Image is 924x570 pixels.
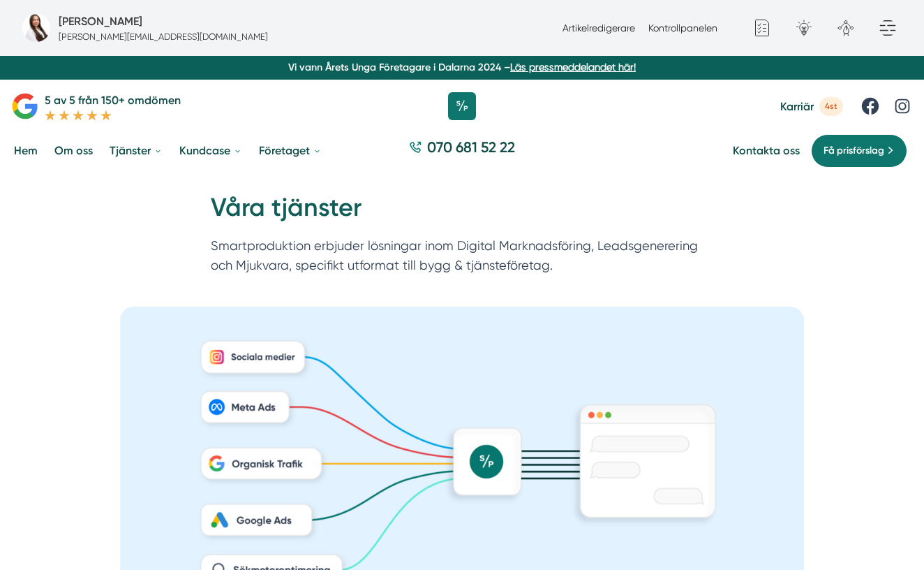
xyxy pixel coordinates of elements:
span: Få prisförslag [824,143,884,159]
p: 5 av 5 från 150+ omdömen [45,92,181,109]
a: Läs pressmeddelandet här! [510,61,636,73]
a: Om oss [52,133,96,168]
a: Kontrollpanelen [648,22,717,34]
a: Hem [11,133,40,168]
a: 070 681 52 22 [403,137,521,164]
span: Karriär [780,100,814,113]
img: foretagsbild-pa-smartproduktion-ett-foretag-i-dalarnas-lan.jpg [22,14,50,42]
a: Artikelredigerare [562,22,635,34]
p: [PERSON_NAME][EMAIL_ADDRESS][DOMAIN_NAME] [59,30,268,43]
a: Kundcase [177,133,245,168]
p: Vi vann Årets Unga Företagare i Dalarna 2024 – [6,60,918,74]
a: Karriär 4st [780,97,843,116]
h1: Våra tjänster [211,191,713,236]
a: Kontakta oss [733,144,800,157]
p: Smartproduktion erbjuder lösningar inom Digital Marknadsföring, Leadsgenerering och Mjukvara, spe... [211,236,713,283]
span: 4st [819,97,843,116]
a: Få prisförslag [811,134,907,168]
span: 070 681 52 22 [427,137,515,157]
a: Företaget [256,133,325,168]
h5: Administratör [59,13,142,30]
a: Tjänster [107,133,165,168]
